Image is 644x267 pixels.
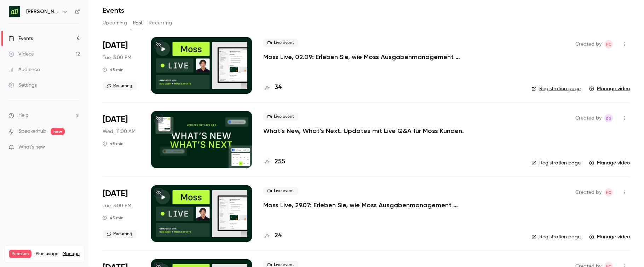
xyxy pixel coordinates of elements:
span: FC [606,188,611,197]
span: Recurring [103,82,137,90]
div: 45 min [103,141,123,146]
button: Past [133,17,143,29]
a: Registration page [531,159,581,167]
div: Sep 2 Tue, 3:00 PM (Europe/Berlin) [103,37,140,94]
a: Manage [63,251,80,257]
span: Tue, 3:00 PM [103,202,131,209]
span: Wed, 11:00 AM [103,128,136,135]
span: Live event [263,39,298,47]
h4: 255 [275,157,285,167]
span: BS [606,114,611,122]
span: Help [18,112,29,119]
span: Recurring [103,230,137,238]
div: Videos [8,51,34,58]
span: Created by [575,188,602,197]
div: Events [8,35,33,42]
a: Manage video [589,159,630,167]
a: Manage video [589,233,630,240]
div: Audience [8,66,40,73]
a: 255 [263,157,285,167]
span: What's new [18,144,45,151]
span: FC [606,40,611,48]
span: Created by [575,114,602,122]
iframe: Noticeable Trigger [71,144,80,151]
a: Registration page [531,85,581,92]
a: SpeakerHub [18,128,46,135]
h4: 24 [275,231,282,240]
span: Ben Smith [604,114,613,122]
a: 34 [263,83,282,92]
span: [DATE] [103,40,128,51]
a: Moss Live, 02.09: Erleben Sie, wie Moss Ausgabenmanagement automatisiert [263,53,476,61]
span: [DATE] [103,114,128,125]
span: Premium [9,250,31,258]
a: Registration page [531,233,581,240]
span: Felicity Cator [604,188,613,197]
img: Moss Deutschland [9,6,20,17]
span: Live event [263,187,298,195]
span: [DATE] [103,188,128,199]
span: Plan usage [36,251,58,257]
a: Moss Live, 29.07: Erleben Sie, wie Moss Ausgabenmanagement automatisiert [263,201,476,209]
a: Manage video [589,85,630,92]
a: What’s New, What’s Next. Updates mit Live Q&A für Moss Kunden. [263,127,464,135]
button: Recurring [149,17,172,29]
span: Live event [263,112,298,121]
h4: 34 [275,83,282,92]
div: 45 min [103,215,123,221]
span: Tue, 3:00 PM [103,54,131,61]
div: Settings [8,82,37,89]
li: help-dropdown-opener [8,112,80,119]
span: Created by [575,40,602,48]
h6: [PERSON_NAME] [GEOGRAPHIC_DATA] [26,8,59,15]
span: new [51,128,65,135]
h1: Events [103,6,124,14]
div: Jul 30 Wed, 11:00 AM (Europe/Berlin) [103,111,140,168]
div: Jul 29 Tue, 3:00 PM (Europe/Berlin) [103,185,140,242]
span: Felicity Cator [604,40,613,48]
button: Upcoming [103,17,127,29]
div: 45 min [103,67,123,72]
a: 24 [263,231,282,240]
